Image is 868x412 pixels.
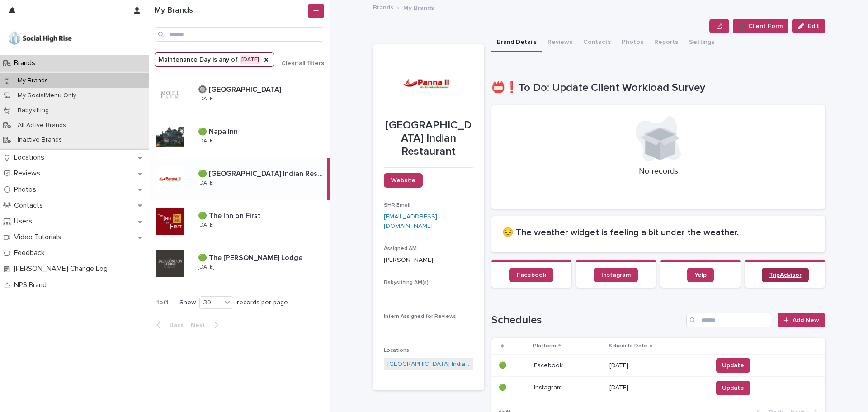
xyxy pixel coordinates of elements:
[739,22,783,31] span: ➕ Client Form
[716,358,750,373] button: Update
[274,60,324,66] button: Clear all filters
[10,185,43,194] p: Photos
[686,313,772,327] input: Search
[149,158,330,200] a: 🟢 [GEOGRAPHIC_DATA] Indian Restaurant🟢 [GEOGRAPHIC_DATA] Indian Restaurant [DATE]
[533,341,556,351] p: Platform
[187,321,226,329] button: Next
[149,116,330,158] a: 🟢 Napa Inn🟢 Napa Inn [DATE]
[384,314,456,319] span: Intern Assigned for Reviews
[491,377,825,399] tr: 🟢🟢 InstagramInstagram [DATE]Update
[609,341,647,351] p: Schedule Date
[198,84,283,94] p: 🔘 [GEOGRAPHIC_DATA]
[542,33,578,52] button: Reviews
[609,384,705,392] p: [DATE]
[10,122,73,129] p: All Active Brands
[149,74,330,116] a: 🔘 [GEOGRAPHIC_DATA]🔘 [GEOGRAPHIC_DATA] [DATE]
[384,119,473,158] p: [GEOGRAPHIC_DATA] Indian Restaurant
[10,92,84,99] p: My SocialMenu Only
[793,317,819,323] span: Add New
[10,107,56,114] p: Babysitting
[733,19,788,33] button: ➕ Client Form
[716,381,750,395] button: Update
[198,180,214,186] p: [DATE]
[149,242,330,284] a: 🟢 The [PERSON_NAME] Lodge🟢 The [PERSON_NAME] Lodge [DATE]
[769,272,802,278] span: TripAdvisor
[200,298,222,308] div: 30
[792,19,825,33] button: Edit
[237,299,288,307] p: records per page
[7,29,73,47] img: o5DnuTxEQV6sW9jFYBBf
[384,289,473,299] p: -
[10,217,39,226] p: Users
[687,268,714,282] a: Yelp
[281,60,324,66] span: Clear all filters
[499,360,508,369] p: 🟢
[384,280,429,285] span: Babysitting AM(s)
[491,33,542,52] button: Brand Details
[179,299,196,307] p: Show
[601,272,631,278] span: Instagram
[534,382,564,392] p: Instagram
[10,136,69,144] p: Inactive Brands
[149,200,330,242] a: 🟢 The Inn on First🟢 The Inn on First [DATE]
[578,33,616,52] button: Contacts
[10,265,115,273] p: [PERSON_NAME] Change Log
[403,2,434,12] p: My Brands
[149,321,187,329] button: Back
[491,314,683,327] h1: Schedules
[808,23,819,29] span: Edit
[502,167,814,177] p: No records
[491,354,825,377] tr: 🟢🟢 FacebookFacebook [DATE]Update
[10,153,52,162] p: Locations
[164,322,184,328] span: Back
[155,6,306,16] h1: My Brands
[10,201,50,210] p: Contacts
[10,169,47,178] p: Reviews
[384,323,473,333] p: -
[517,272,546,278] span: Facebook
[198,210,263,220] p: 🟢 The Inn on First
[191,322,211,328] span: Next
[722,384,744,393] span: Update
[649,33,684,52] button: Reports
[694,272,707,278] span: Yelp
[616,33,649,52] button: Photos
[609,362,705,369] p: [DATE]
[198,168,325,178] p: 🟢 [GEOGRAPHIC_DATA] Indian Restaurant
[10,77,55,85] p: My Brands
[384,246,417,251] span: Assigned AM
[198,252,304,262] p: 🟢 The [PERSON_NAME] Lodge
[198,138,214,144] p: [DATE]
[534,360,565,369] p: Facebook
[384,203,410,208] span: SHR Email
[684,33,720,52] button: Settings
[491,81,825,95] h1: 📛❗To Do: Update Client Workload Survey
[384,348,409,353] span: Locations
[384,173,423,188] a: Website
[198,264,214,270] p: [DATE]
[373,2,393,12] a: Brands
[10,59,42,67] p: Brands
[198,222,214,228] p: [DATE]
[762,268,809,282] a: TripAdvisor
[499,382,508,392] p: 🟢
[10,249,52,257] p: Feedback
[594,268,638,282] a: Instagram
[509,268,553,282] a: Facebook
[155,52,274,67] button: Maintenance Day
[149,292,176,314] p: 1 of 1
[391,177,415,184] span: Website
[778,313,825,327] a: Add New
[387,360,470,369] a: [GEOGRAPHIC_DATA] Indian Restaurant
[10,281,54,289] p: NPS Brand
[198,126,240,136] p: 🟢 Napa Inn
[384,256,473,265] p: [PERSON_NAME]
[155,27,324,42] input: Search
[198,96,214,102] p: [DATE]
[722,361,744,370] span: Update
[10,233,68,242] p: Video Tutorials
[502,227,814,238] h2: 😔 The weather widget is feeling a bit under the weather.
[384,213,437,229] a: [EMAIL_ADDRESS][DOMAIN_NAME]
